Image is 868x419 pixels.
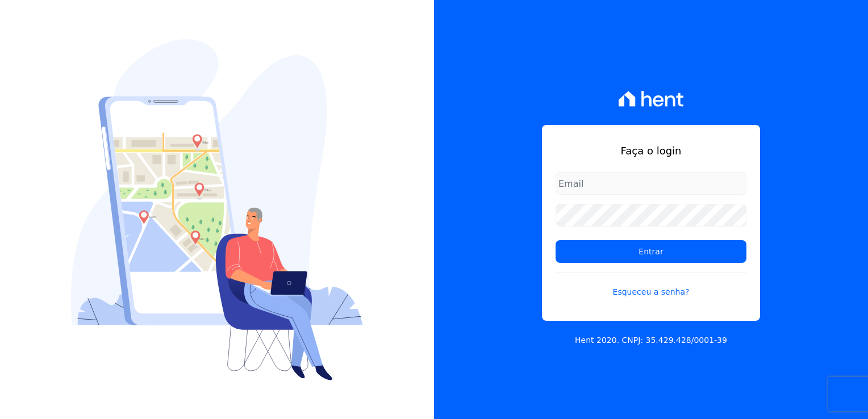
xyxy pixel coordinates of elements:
[556,172,746,195] input: Email
[556,240,746,263] input: Entrar
[556,272,746,298] a: Esqueceu a senha?
[556,143,746,158] h1: Faça o login
[71,39,363,380] img: Login
[575,334,727,346] p: Hent 2020. CNPJ: 35.429.428/0001-39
